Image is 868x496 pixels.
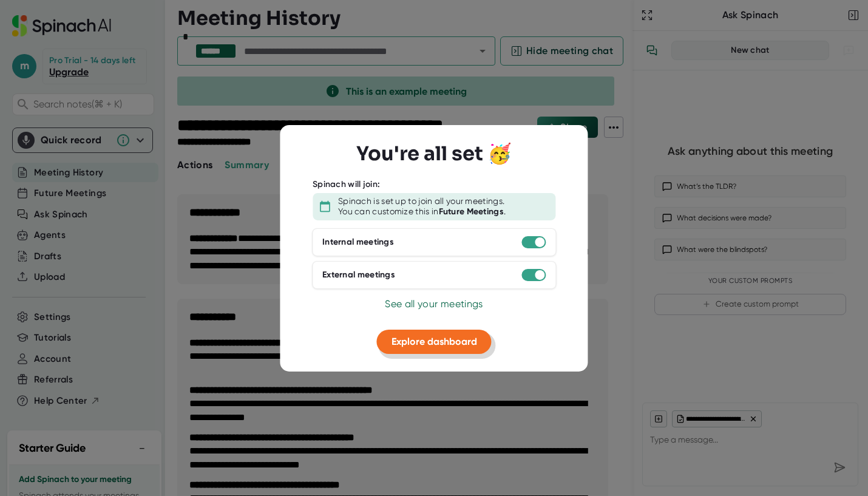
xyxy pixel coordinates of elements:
[356,142,512,165] h3: You're all set 🥳
[322,237,394,248] div: Internal meetings
[392,336,477,347] span: Explore dashboard
[439,206,504,217] b: Future Meetings
[338,206,506,217] div: You can customize this in .
[385,297,483,311] button: See all your meetings
[322,270,395,280] div: External meetings
[377,330,492,354] button: Explore dashboard
[313,179,380,190] div: Spinach will join:
[338,196,504,207] div: Spinach is set up to join all your meetings.
[385,298,483,310] span: See all your meetings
